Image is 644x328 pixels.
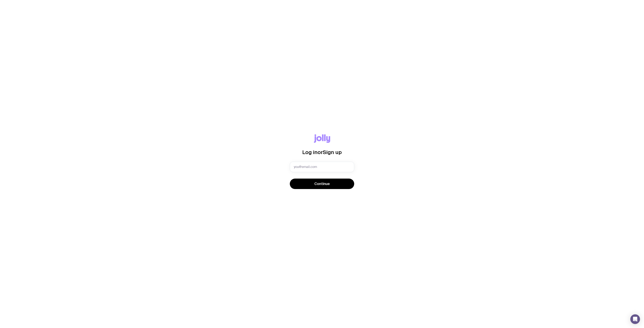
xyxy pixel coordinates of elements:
span: Sign up [323,149,342,155]
span: Log in [302,149,318,155]
button: Continue [290,179,354,189]
input: you@email.com [290,162,354,172]
span: Continue [314,181,330,186]
span: or [318,149,323,155]
div: Open Intercom Messenger [630,314,640,324]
